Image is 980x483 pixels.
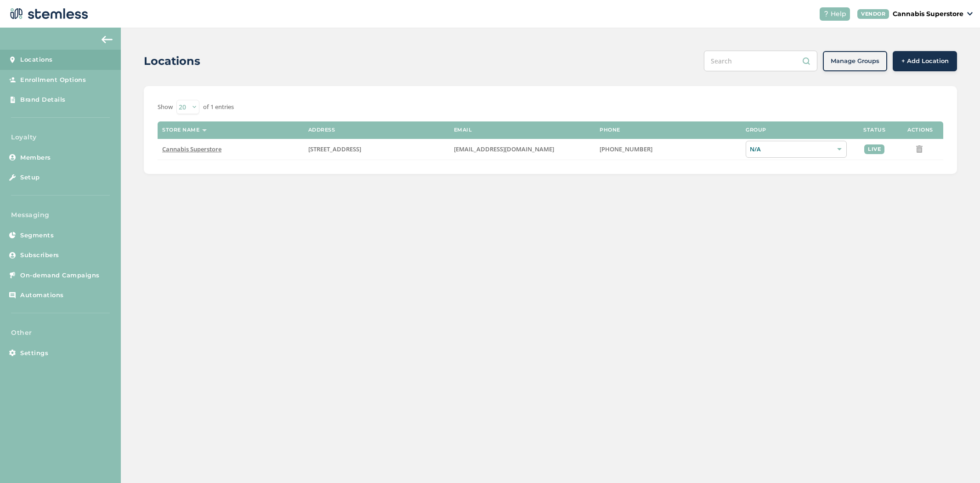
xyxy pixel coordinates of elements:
[20,271,100,280] span: On-demand Campaigns
[831,57,879,66] span: Manage Groups
[893,51,957,71] button: + Add Location
[20,291,64,300] span: Automations
[203,103,234,112] label: of 1 entries
[967,12,973,16] img: icon_down-arrow-small-66adaf34.svg
[20,75,86,85] span: Enrollment Options
[162,145,221,153] span: Cannabis Superstore
[600,127,620,133] label: Phone
[863,127,885,133] label: Status
[158,103,173,112] label: Show
[20,153,51,162] span: Members
[746,127,766,133] label: Group
[308,127,335,133] label: Address
[454,145,590,153] label: nothing@gmail.com
[20,173,40,182] span: Setup
[162,127,199,133] label: Store name
[823,51,887,71] button: Manage Groups
[454,127,472,133] label: Email
[102,36,113,43] img: icon-arrow-back-accent-c549486e.svg
[20,251,59,260] span: Subscribers
[934,439,980,483] iframe: Chat Widget
[202,129,207,132] img: icon-sort-1e1d7615.svg
[897,121,943,139] th: Actions
[20,95,66,104] span: Brand Details
[454,145,554,153] span: [EMAIL_ADDRESS][DOMAIN_NAME]
[308,145,361,153] span: [STREET_ADDRESS]
[20,55,53,64] span: Locations
[308,145,445,153] label: 705 East 1st Street
[746,141,847,158] div: N/A
[600,145,652,153] span: [PHONE_NUMBER]
[600,145,736,153] label: (509) 674-5356
[857,9,889,19] div: VENDOR
[20,231,54,240] span: Segments
[831,9,846,19] span: Help
[864,144,884,154] div: live
[144,53,200,69] h2: Locations
[893,9,963,19] p: Cannabis Superstore
[704,51,817,71] input: Search
[7,5,88,23] img: logo-dark-0685b13c.svg
[823,11,829,17] img: icon-help-white-03924b79.svg
[162,145,299,153] label: Cannabis Superstore
[901,57,949,66] span: + Add Location
[20,349,48,358] span: Settings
